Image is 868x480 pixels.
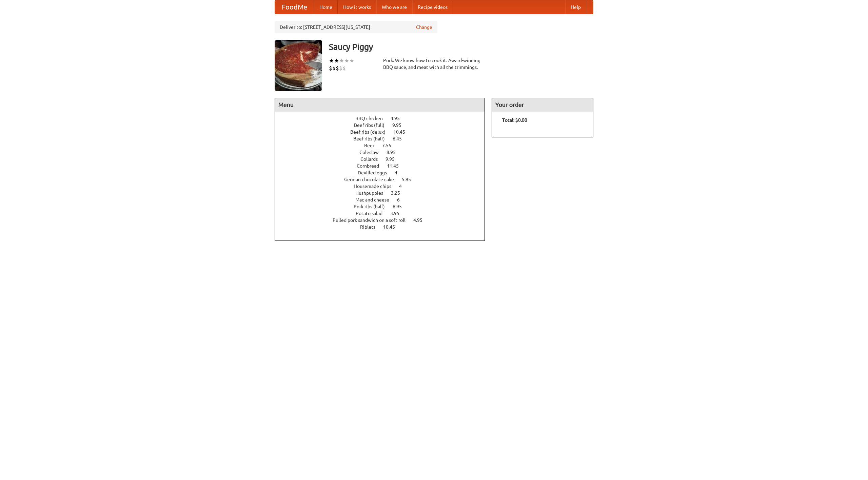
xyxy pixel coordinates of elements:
span: 6.95 [393,204,409,209]
span: Potato salad [356,211,389,216]
a: German chocolate cake 5.95 [344,177,423,182]
a: Beef ribs (delux) 10.45 [350,129,418,135]
a: Pork ribs (half) 6.95 [354,204,414,209]
a: How it works [338,0,376,14]
span: 6 [397,197,407,203]
span: 5.95 [402,177,418,182]
div: Pork. We know how to cook it. Award-winning BBQ sauce, and meat with all the trimmings. [383,57,485,71]
li: $ [342,64,346,72]
a: FoodMe [275,0,314,14]
span: 9.95 [392,122,408,128]
span: 4 [399,184,409,189]
span: 9.95 [386,156,401,162]
span: BBQ chicken [355,116,390,121]
div: Deliver to: [STREET_ADDRESS][US_STATE] [275,21,437,33]
li: ★ [339,57,344,64]
span: 7.55 [382,143,398,148]
h4: Menu [275,98,485,112]
li: ★ [349,57,354,64]
a: Collards 9.95 [360,156,407,162]
span: Pork ribs (half) [354,204,392,209]
span: German chocolate cake [344,177,401,182]
span: Hushpuppies [355,190,390,196]
li: ★ [334,57,339,64]
a: Housemade chips 4 [354,184,414,189]
a: Coleslaw 8.95 [359,150,408,155]
span: Pulled pork sandwich on a soft roll [333,217,412,223]
span: Beef ribs (full) [354,122,391,128]
a: Mac and cheese 6 [355,197,412,203]
a: Recipe videos [412,0,453,14]
span: 8.95 [387,150,402,155]
span: Beer [364,143,381,148]
span: Beef ribs (half) [353,136,392,141]
span: Devilled eggs [358,170,394,175]
li: $ [339,64,342,72]
span: Riblets [360,224,382,230]
li: ★ [344,57,349,64]
a: Change [416,24,432,31]
span: 4 [395,170,404,175]
a: Pulled pork sandwich on a soft roll 4.95 [333,217,435,223]
li: $ [336,64,339,72]
a: Cornbread 11.45 [357,163,411,169]
span: 4.95 [391,116,407,121]
span: 3.95 [390,211,406,216]
h3: Saucy Piggy [329,40,593,54]
a: Beef ribs (half) 6.45 [353,136,414,141]
span: Coleslaw [359,150,386,155]
h4: Your order [492,98,593,112]
span: 10.45 [393,129,412,135]
a: Beef ribs (full) 9.95 [354,122,414,128]
a: Help [565,0,586,14]
a: Beer 7.55 [364,143,404,148]
a: Who we are [376,0,412,14]
li: $ [329,64,332,72]
a: Potato salad 3.95 [356,211,412,216]
span: Housemade chips [354,184,398,189]
a: Hushpuppies 3.25 [355,190,413,196]
span: 10.45 [383,224,402,230]
li: ★ [329,57,334,64]
a: BBQ chicken 4.95 [355,116,412,121]
b: Total: $0.00 [502,117,527,123]
a: Devilled eggs 4 [358,170,410,175]
span: 3.25 [391,190,407,196]
a: Riblets 10.45 [360,224,408,230]
span: 4.95 [413,217,429,223]
span: Mac and cheese [355,197,396,203]
a: Home [314,0,338,14]
span: 11.45 [387,163,406,169]
span: Cornbread [357,163,386,169]
img: angular.jpg [275,40,322,91]
span: Collards [360,156,384,162]
span: Beef ribs (delux) [350,129,392,135]
span: 6.45 [393,136,409,141]
li: $ [332,64,336,72]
